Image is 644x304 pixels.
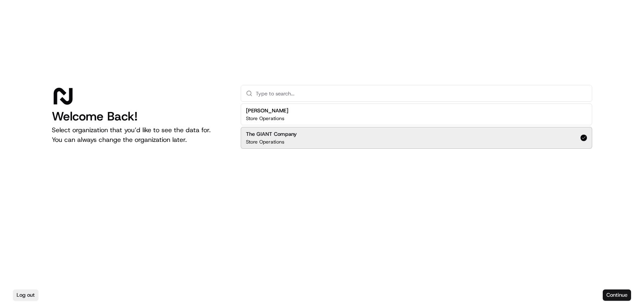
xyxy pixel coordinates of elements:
div: Suggestions [241,102,592,150]
h2: The GIANT Company [246,131,297,138]
h1: Welcome Back! [52,109,228,124]
p: Store Operations [246,139,284,145]
button: Continue [603,289,631,301]
h2: [PERSON_NAME] [246,107,288,114]
input: Type to search... [256,85,587,101]
p: Select organization that you’d like to see the data for. You can always change the organization l... [52,125,228,145]
p: Store Operations [246,115,284,122]
button: Log out [13,289,38,301]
